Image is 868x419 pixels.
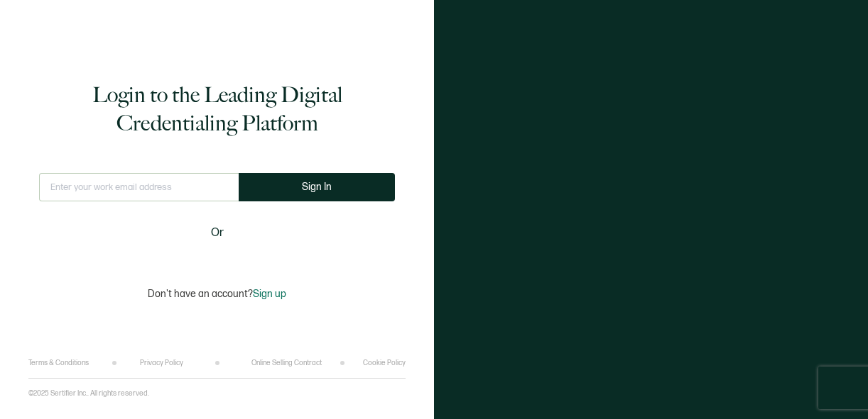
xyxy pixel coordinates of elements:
a: Cookie Policy [363,359,406,367]
a: Privacy Policy [140,359,183,367]
p: ©2025 Sertifier Inc.. All rights reserved. [28,389,149,398]
span: Or [211,224,224,242]
span: Sign up [253,288,286,300]
p: Don't have an account? [148,288,286,300]
a: Online Selling Contract [251,359,322,367]
span: Sign In [302,181,332,192]
a: Terms & Conditions [28,359,89,367]
h1: Login to the Leading Digital Credentialing Platform [39,81,395,138]
button: Sign In [239,173,395,201]
input: Enter your work email address [39,173,239,201]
